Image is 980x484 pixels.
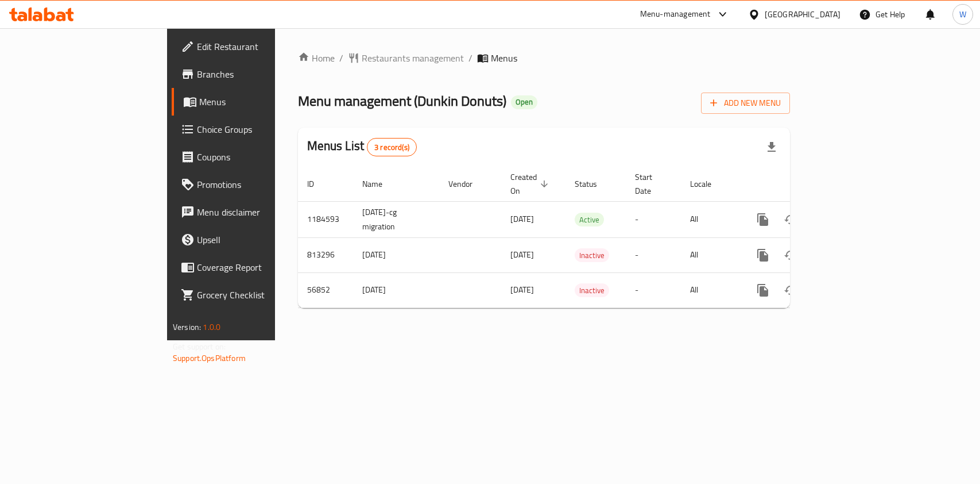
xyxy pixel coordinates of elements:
[448,177,487,191] span: Vendor
[749,241,777,269] button: more
[575,249,609,262] span: Inactive
[681,237,740,272] td: All
[635,170,667,198] span: Start Date
[362,177,397,191] span: Name
[710,96,781,110] span: Add New Menu
[172,198,331,226] a: Menu disclaimer
[197,150,321,164] span: Coupons
[681,272,740,308] td: All
[749,276,777,304] button: more
[339,51,343,65] li: /
[510,247,534,262] span: [DATE]
[197,233,321,247] span: Upsell
[491,51,517,65] span: Menus
[765,8,840,21] div: [GEOGRAPHIC_DATA]
[197,205,321,219] span: Menu disclaimer
[511,97,537,107] span: Open
[172,226,331,253] a: Upsell
[172,281,331,309] a: Grocery Checklist
[172,143,331,171] a: Coupons
[172,60,331,88] a: Branches
[510,282,534,297] span: [DATE]
[307,137,417,156] h2: Menus List
[197,67,321,81] span: Branches
[197,178,321,191] span: Promotions
[298,88,506,114] span: Menu management ( Dunkin Donuts )
[173,339,226,354] span: Get support on:
[172,33,331,60] a: Edit Restaurant
[197,288,321,302] span: Grocery Checklist
[575,248,609,262] div: Inactive
[575,213,604,226] span: Active
[197,40,321,53] span: Edit Restaurant
[203,320,220,335] span: 1.0.0
[777,241,804,269] button: Change Status
[197,122,321,136] span: Choice Groups
[298,167,869,308] table: enhanced table
[681,201,740,237] td: All
[575,284,609,297] span: Inactive
[468,51,472,65] li: /
[353,237,439,272] td: [DATE]
[367,142,416,153] span: 3 record(s)
[749,206,777,233] button: more
[510,212,534,226] span: [DATE]
[298,51,790,65] nav: breadcrumb
[690,177,726,191] span: Locale
[172,253,331,281] a: Coverage Report
[172,88,331,116] a: Menus
[172,171,331,198] a: Promotions
[640,7,711,21] div: Menu-management
[626,272,681,308] td: -
[172,116,331,143] a: Choice Groups
[575,177,612,191] span: Status
[367,138,417,156] div: Total records count
[353,272,439,308] td: [DATE]
[307,177,329,191] span: ID
[626,201,681,237] td: -
[353,201,439,237] td: [DATE]-cg migration
[173,320,201,335] span: Version:
[199,95,321,109] span: Menus
[197,260,321,274] span: Coverage Report
[348,51,464,65] a: Restaurants management
[510,170,552,198] span: Created On
[740,167,869,202] th: Actions
[173,351,246,366] a: Support.OpsPlatform
[362,51,464,65] span: Restaurants management
[758,133,785,161] div: Export file
[626,237,681,272] td: -
[777,276,804,304] button: Change Status
[959,8,966,21] span: W
[701,93,790,114] button: Add New Menu
[511,95,537,109] div: Open
[777,206,804,233] button: Change Status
